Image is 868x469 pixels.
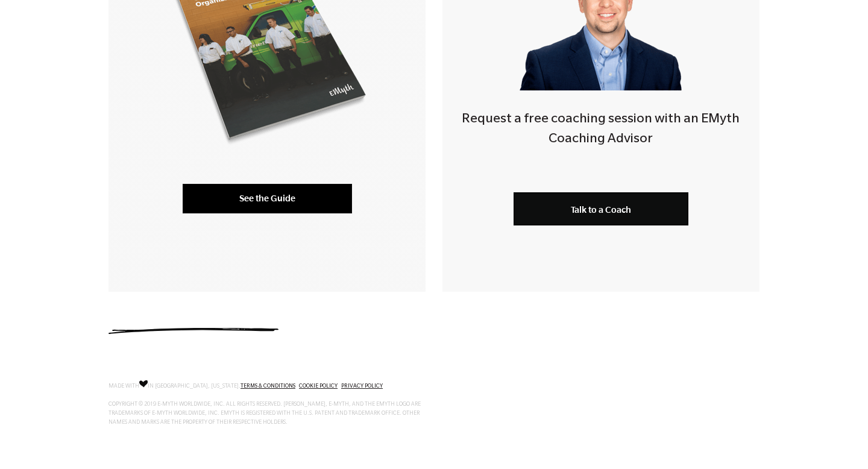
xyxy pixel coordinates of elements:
img: Love [139,380,148,388]
span: MADE WITH [108,383,139,389]
a: COOKIE POLICY [299,383,338,389]
span: IN [GEOGRAPHIC_DATA], [US_STATE]. [148,383,241,389]
a: TERMS & CONDITIONS [241,383,295,389]
span: COPYRIGHT © 2019 E-MYTH WORLDWIDE, INC. ALL RIGHTS RESERVED. [PERSON_NAME], E-MYTH, AND THE EMYTH... [108,401,421,426]
img: underline.svg [108,328,278,334]
iframe: Chat Widget [808,411,868,469]
span: Talk to a Coach [571,204,631,215]
a: PRIVACY POLICY [341,383,383,389]
h4: Request a free coaching session with an EMyth Coaching Advisor [442,110,759,151]
a: See the Guide [183,184,352,213]
a: Talk to a Coach [514,192,688,225]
